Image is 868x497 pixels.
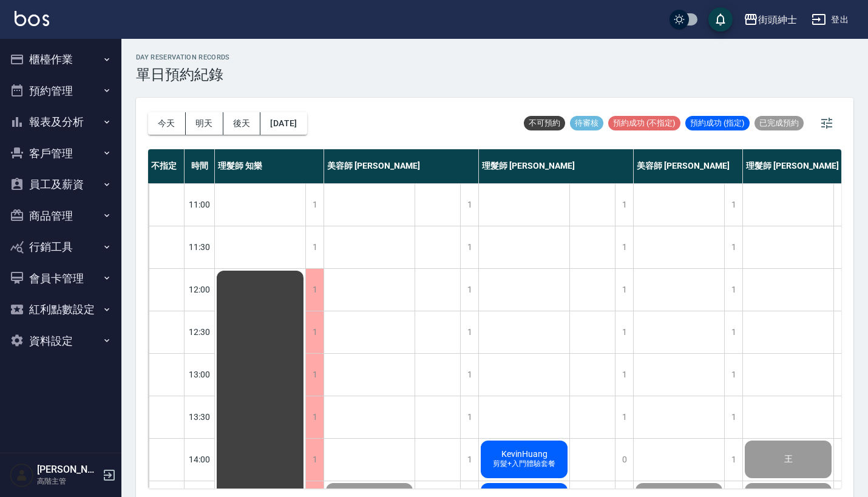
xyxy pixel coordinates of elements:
[758,12,797,27] div: 街頭紳士
[136,66,230,83] h3: 單日預約紀錄
[136,53,230,61] h2: day Reservation records
[570,118,603,129] span: 待審核
[5,75,117,107] button: 預約管理
[215,149,324,183] div: 理髮師 知樂
[782,454,795,465] span: 王
[724,184,742,226] div: 1
[499,449,550,459] span: KevinHuang
[708,7,733,32] button: save
[634,149,743,183] div: 美容師 [PERSON_NAME]
[185,353,215,396] div: 13:00
[185,226,215,268] div: 11:30
[724,439,742,481] div: 1
[490,459,558,469] span: 剪髮+入門體驗套餐
[724,226,742,268] div: 1
[5,294,117,325] button: 紅利點數設定
[148,112,186,135] button: 今天
[479,149,634,183] div: 理髮師 [PERSON_NAME]
[615,396,633,438] div: 1
[5,200,117,232] button: 商品管理
[685,118,750,129] span: 預約成功 (指定)
[260,112,307,135] button: [DATE]
[754,118,804,129] span: 已完成預約
[324,149,479,183] div: 美容師 [PERSON_NAME]
[739,7,802,32] button: 街頭紳士
[10,463,34,487] img: Person
[305,354,324,396] div: 1
[37,476,99,487] p: 高階主管
[185,268,215,311] div: 12:00
[37,464,99,476] h5: [PERSON_NAME]
[185,311,215,353] div: 12:30
[460,396,478,438] div: 1
[5,106,117,138] button: 報表及分析
[460,226,478,268] div: 1
[615,311,633,353] div: 1
[460,354,478,396] div: 1
[305,311,324,353] div: 1
[460,439,478,481] div: 1
[5,169,117,200] button: 員工及薪資
[305,226,324,268] div: 1
[615,439,633,481] div: 0
[185,149,215,183] div: 時間
[15,11,49,26] img: Logo
[5,263,117,294] button: 會員卡管理
[5,325,117,357] button: 資料設定
[724,311,742,353] div: 1
[305,396,324,438] div: 1
[185,438,215,481] div: 14:00
[724,269,742,311] div: 1
[5,44,117,75] button: 櫃檯作業
[5,138,117,169] button: 客戶管理
[724,354,742,396] div: 1
[724,396,742,438] div: 1
[460,184,478,226] div: 1
[460,311,478,353] div: 1
[615,184,633,226] div: 1
[305,184,324,226] div: 1
[524,118,565,129] span: 不可預約
[615,226,633,268] div: 1
[807,8,853,31] button: 登出
[615,354,633,396] div: 1
[148,149,185,183] div: 不指定
[305,439,324,481] div: 1
[186,112,223,135] button: 明天
[460,269,478,311] div: 1
[223,112,261,135] button: 後天
[615,269,633,311] div: 1
[305,269,324,311] div: 1
[185,183,215,226] div: 11:00
[185,396,215,438] div: 13:30
[5,231,117,263] button: 行銷工具
[608,118,680,129] span: 預約成功 (不指定)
